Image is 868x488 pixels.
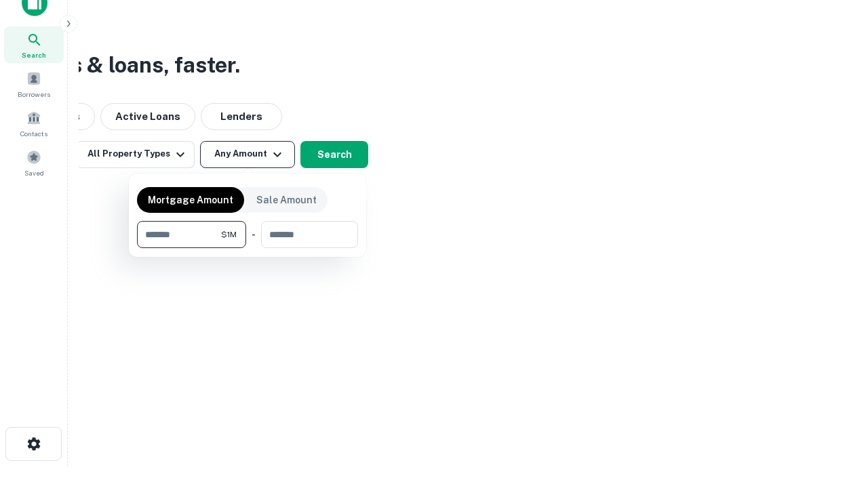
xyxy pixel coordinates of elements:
[148,192,233,207] p: Mortgage Amount
[800,380,868,445] iframe: Chat Widget
[256,192,317,207] p: Sale Amount
[252,221,256,248] div: -
[221,228,237,241] span: $1M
